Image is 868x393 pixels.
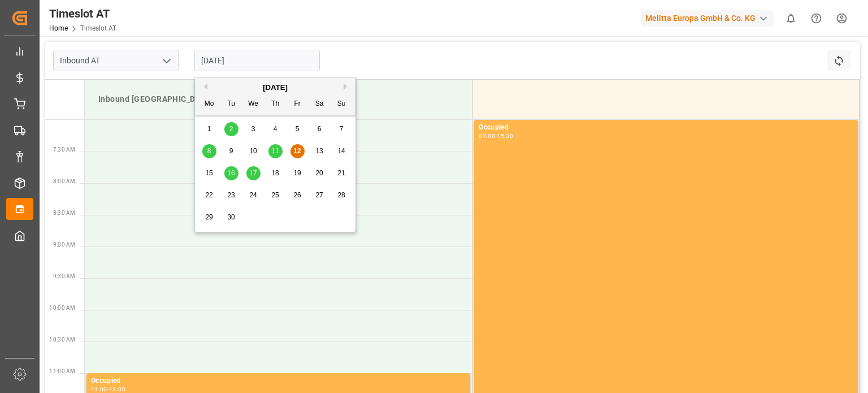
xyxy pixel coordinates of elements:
[53,178,75,184] span: 8:00 AM
[268,166,283,180] div: Choose Thursday, September 18th, 2025
[49,336,75,343] span: 10:30 AM
[249,147,257,155] span: 10
[109,387,125,392] div: 13:00
[49,368,75,374] span: 11:00 AM
[479,133,495,139] div: 07:00
[290,122,305,136] div: Choose Friday, September 5th, 2025
[94,89,463,110] div: Inbound [GEOGRAPHIC_DATA]
[246,188,261,202] div: Choose Wednesday, September 24th, 2025
[315,147,323,155] span: 13
[290,97,305,111] div: Fr
[49,305,75,311] span: 10:00 AM
[246,97,261,111] div: We
[202,210,216,224] div: Choose Monday, September 29th, 2025
[268,122,283,136] div: Choose Thursday, September 4th, 2025
[246,144,261,158] div: Choose Wednesday, September 10th, 2025
[313,188,327,202] div: Choose Saturday, September 27th, 2025
[53,50,179,71] input: Type to search/select
[202,188,216,202] div: Choose Monday, September 22nd, 2025
[202,144,216,158] div: Choose Monday, September 8th, 2025
[268,188,283,202] div: Choose Thursday, September 25th, 2025
[198,118,353,228] div: month 2025-09
[224,210,238,224] div: Choose Tuesday, September 30th, 2025
[268,144,283,158] div: Choose Thursday, September 11th, 2025
[337,191,345,199] span: 28
[335,122,349,136] div: Choose Sunday, September 7th, 2025
[227,191,235,199] span: 23
[804,6,829,31] button: Help Center
[227,169,235,177] span: 16
[205,169,212,177] span: 15
[271,147,279,155] span: 11
[315,191,323,199] span: 27
[251,125,255,133] span: 3
[53,210,75,216] span: 8:30 AM
[344,83,350,90] button: Next Month
[53,146,75,153] span: 7:30 AM
[313,144,327,158] div: Choose Saturday, September 13th, 2025
[53,273,75,279] span: 9:30 AM
[313,97,327,111] div: Sa
[91,387,107,392] div: 11:00
[205,213,212,221] span: 29
[337,147,345,155] span: 14
[207,125,211,133] span: 1
[497,133,513,139] div: 15:30
[293,147,301,155] span: 12
[158,52,175,70] button: open menu
[313,166,327,180] div: Choose Saturday, September 20th, 2025
[194,50,320,71] input: DD-MM-YYYY
[91,375,466,387] div: Occupied
[224,166,238,180] div: Choose Tuesday, September 16th, 2025
[224,144,238,158] div: Choose Tuesday, September 9th, 2025
[318,125,322,133] span: 6
[479,122,853,133] div: Occupied
[313,122,327,136] div: Choose Saturday, September 6th, 2025
[229,125,233,133] span: 2
[641,7,778,29] button: Melitta Europa GmbH & Co. KG
[274,125,277,133] span: 4
[202,166,216,180] div: Choose Monday, September 15th, 2025
[249,191,257,199] span: 24
[268,97,283,111] div: Th
[224,188,238,202] div: Choose Tuesday, September 23rd, 2025
[246,166,261,180] div: Choose Wednesday, September 17th, 2025
[271,169,279,177] span: 18
[227,213,235,221] span: 30
[271,191,279,199] span: 25
[293,191,301,199] span: 26
[337,169,345,177] span: 21
[202,122,216,136] div: Choose Monday, September 1st, 2025
[296,125,300,133] span: 5
[49,5,116,22] div: Timeslot AT
[246,122,261,136] div: Choose Wednesday, September 3rd, 2025
[290,166,305,180] div: Choose Friday, September 19th, 2025
[340,125,344,133] span: 7
[207,147,211,155] span: 8
[249,169,257,177] span: 17
[335,97,349,111] div: Su
[224,97,238,111] div: Tu
[335,144,349,158] div: Choose Sunday, September 14th, 2025
[53,241,75,248] span: 9:00 AM
[335,188,349,202] div: Choose Sunday, September 28th, 2025
[205,191,212,199] span: 22
[293,169,301,177] span: 19
[202,97,216,111] div: Mo
[229,147,233,155] span: 9
[641,10,774,27] div: Melitta Europa GmbH & Co. KG
[290,188,305,202] div: Choose Friday, September 26th, 2025
[195,82,355,93] div: [DATE]
[315,169,323,177] span: 20
[335,166,349,180] div: Choose Sunday, September 21st, 2025
[49,24,68,32] a: Home
[201,83,207,90] button: Previous Month
[495,133,497,139] div: -
[107,387,109,392] div: -
[290,144,305,158] div: Choose Friday, September 12th, 2025
[224,122,238,136] div: Choose Tuesday, September 2nd, 2025
[778,6,804,31] button: show 0 new notifications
